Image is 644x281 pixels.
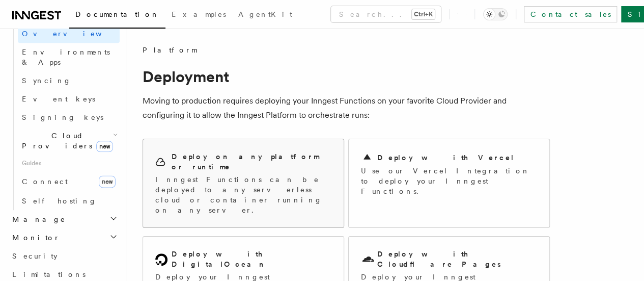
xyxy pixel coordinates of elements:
[18,108,120,126] a: Signing keys
[238,10,292,18] span: AgentKit
[12,252,58,260] span: Security
[22,76,71,85] span: Syncing
[18,192,120,210] a: Self hosting
[524,6,617,22] a: Contact sales
[22,30,127,38] span: Overview
[172,10,226,18] span: Examples
[69,3,165,29] a: Documentation
[331,6,441,22] button: Search...Ctrl+K
[143,94,550,122] p: Moving to production requires deploying your Inngest Functions on your favorite Cloud Provider an...
[377,152,515,163] h2: Deploy with Vercel
[22,48,110,66] span: Environments & Apps
[232,3,298,28] a: AgentKit
[18,171,120,192] a: Connectnew
[143,45,197,55] span: Platform
[18,155,120,171] span: Guides
[22,113,103,121] span: Signing keys
[18,71,120,90] a: Syncing
[12,270,86,278] span: Limitations
[377,249,537,269] h2: Deploy with Cloudflare Pages
[483,8,508,20] button: Toggle dark mode
[361,166,537,196] p: Use our Vercel Integration to deploy your Inngest Functions.
[172,151,331,172] h2: Deploy on any platform or runtime
[8,210,120,228] button: Manage
[22,197,97,205] span: Self hosting
[22,177,68,186] span: Connect
[18,24,120,43] a: Overview
[165,3,232,28] a: Examples
[75,10,159,18] span: Documentation
[8,233,60,243] span: Monitor
[143,67,550,86] h1: Deployment
[361,252,375,267] svg: Cloudflare
[22,95,95,103] span: Event keys
[18,43,120,71] a: Environments & Apps
[143,139,344,228] a: Deploy on any platform or runtimeInngest Functions can be deployed to any serverless cloud or con...
[8,247,120,265] a: Security
[96,141,113,152] span: new
[8,228,120,247] button: Monitor
[99,175,116,188] span: new
[8,24,120,210] div: Deploymentnew
[172,249,331,269] h2: Deploy with DigitalOcean
[18,90,120,108] a: Event keys
[155,174,331,215] p: Inngest Functions can be deployed to any serverless cloud or container running on any server.
[412,9,435,19] kbd: Ctrl+K
[8,214,66,224] span: Manage
[348,139,550,228] a: Deploy with VercelUse our Vercel Integration to deploy your Inngest Functions.
[18,126,120,155] button: Cloud Providersnew
[18,131,113,151] span: Cloud Providers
